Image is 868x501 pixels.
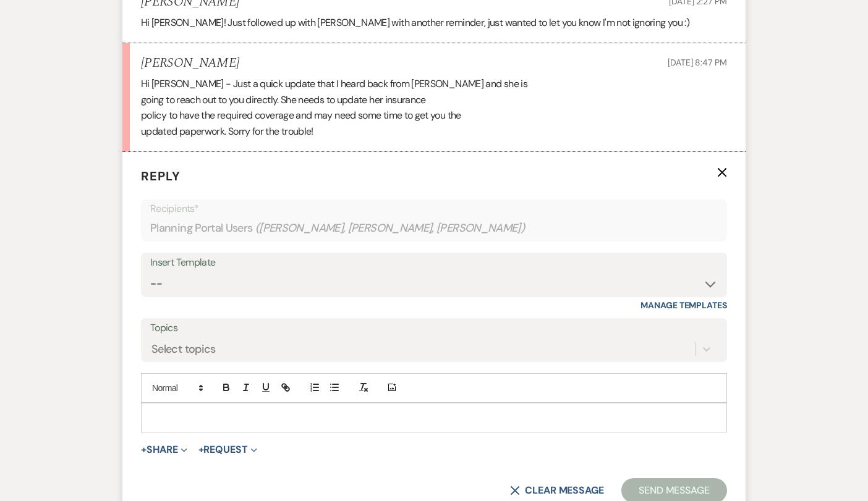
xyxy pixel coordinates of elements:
button: Share [141,445,187,455]
div: Insert Template [150,254,718,272]
a: Manage Templates [640,300,727,311]
label: Topics [150,319,718,337]
span: Reply [141,168,181,184]
span: [DATE] 8:47 PM [668,57,727,68]
h5: [PERSON_NAME] [141,56,239,71]
span: + [141,445,147,455]
span: + [198,445,204,455]
button: Clear message [510,486,604,495]
div: Hi [PERSON_NAME] - Just a quick update that I heard back from [PERSON_NAME] and she is going to r... [141,76,727,139]
p: Hi [PERSON_NAME]! Just followed up with [PERSON_NAME] with another reminder, just wanted to let y... [141,15,727,31]
div: Select topics [151,340,216,357]
p: Recipients* [150,201,718,217]
button: Request [198,445,257,455]
div: Planning Portal Users [150,216,718,240]
span: ( [PERSON_NAME], [PERSON_NAME], [PERSON_NAME] ) [255,220,525,237]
